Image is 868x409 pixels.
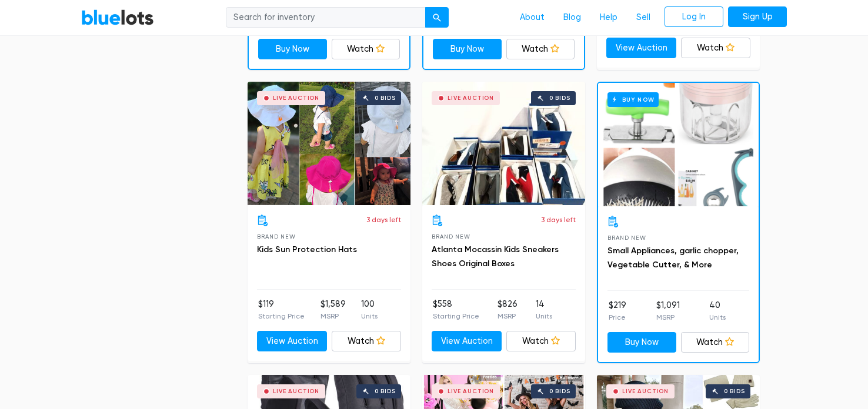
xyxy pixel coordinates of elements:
[375,95,396,101] div: 0 bids
[709,299,726,323] li: 40
[258,39,327,60] a: Buy Now
[498,298,518,321] li: $826
[510,6,554,29] a: About
[681,38,751,59] a: Watch
[554,6,590,29] a: Blog
[226,7,426,28] input: Search for inventory
[448,95,494,101] div: Live Auction
[506,39,575,60] a: Watch
[432,244,559,269] a: Atlanta Mocassin Kids Sneakers Shoes Original Boxes
[606,38,676,59] a: View Auction
[627,6,660,29] a: Sell
[656,312,680,323] p: MSRP
[422,82,585,205] a: Live Auction 0 bids
[248,82,410,205] a: Live Auction 0 bids
[607,234,646,241] span: Brand New
[273,388,319,394] div: Live Auction
[609,312,626,323] p: Price
[536,311,552,321] p: Units
[448,388,494,394] div: Live Auction
[375,388,396,394] div: 0 bids
[366,214,401,225] p: 3 days left
[541,214,576,225] p: 3 days left
[622,388,669,394] div: Live Auction
[361,311,378,321] p: Units
[590,6,627,29] a: Help
[549,95,570,101] div: 0 bids
[536,298,552,321] li: 14
[258,311,305,321] p: Starting Price
[332,331,402,352] a: Watch
[728,6,787,28] a: Sign Up
[724,388,745,394] div: 0 bids
[506,331,576,352] a: Watch
[273,95,319,101] div: Live Auction
[681,332,750,353] a: Watch
[656,299,680,323] li: $1,091
[607,92,659,107] h6: Buy Now
[609,299,626,323] li: $219
[321,298,346,321] li: $1,589
[432,331,502,352] a: View Auction
[321,311,346,321] p: MSRP
[81,9,154,26] a: BlueLots
[257,331,327,352] a: View Auction
[607,332,676,353] a: Buy Now
[257,233,295,240] span: Brand New
[549,388,570,394] div: 0 bids
[433,311,479,321] p: Starting Price
[432,233,470,240] span: Brand New
[433,298,479,321] li: $558
[433,39,502,60] a: Buy Now
[665,6,723,28] a: Log In
[598,83,759,206] a: Buy Now
[498,311,518,321] p: MSRP
[257,244,357,254] a: Kids Sun Protection Hats
[332,39,400,60] a: Watch
[709,312,726,323] p: Units
[607,246,739,270] a: Small Appliances, garlic chopper, Vegetable Cutter, & More
[361,298,378,321] li: 100
[258,298,305,321] li: $119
